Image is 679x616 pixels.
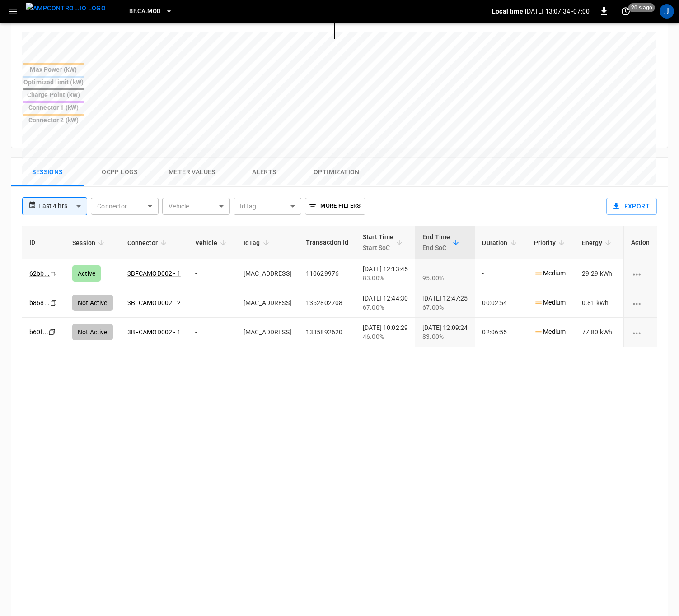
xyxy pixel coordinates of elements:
[482,237,519,248] span: Duration
[156,158,228,187] button: Meter Values
[48,327,57,337] div: copy
[631,298,650,307] div: charging session options
[582,237,614,248] span: Energy
[236,318,299,347] td: [MAC_ADDRESS]
[228,158,300,187] button: Alerts
[127,329,181,336] a: 3BFCAMOD002 - 1
[631,328,650,337] div: charging session options
[363,332,408,341] div: 46.00%
[72,237,107,248] span: Session
[628,3,655,12] span: 20 s ago
[525,7,590,16] p: [DATE] 13:07:34 -07:00
[188,318,236,347] td: -
[422,232,450,253] div: End Time
[422,242,450,253] p: End SoC
[22,226,65,259] th: ID
[363,323,408,341] div: [DATE] 10:02:29
[129,6,160,17] span: BF.CA.MOD
[72,324,113,340] div: Not Active
[534,327,566,337] p: Medium
[299,318,356,347] td: 1335892620
[363,232,406,253] span: Start TimeStart SoC
[492,7,523,16] p: Local time
[475,318,526,347] td: 02:06:55
[11,158,84,187] button: Sessions
[84,158,156,187] button: Ocpp logs
[618,4,633,19] button: set refresh interval
[300,158,373,187] button: Optimization
[660,4,674,19] div: profile-icon
[126,3,176,20] button: BF.CA.MOD
[244,237,272,248] span: IdTag
[305,198,365,215] button: More Filters
[195,237,229,248] span: Vehicle
[534,237,567,248] span: Priority
[422,332,468,341] div: 83.00%
[575,318,621,347] td: 77.80 kWh
[363,242,394,253] p: Start SoC
[623,226,657,259] th: Action
[631,269,650,278] div: charging session options
[363,232,394,253] div: Start Time
[127,237,169,248] span: Connector
[422,323,468,341] div: [DATE] 12:09:24
[26,3,106,14] img: ampcontrol.io logo
[38,198,87,215] div: Last 4 hrs
[422,232,462,253] span: End TimeEnd SoC
[606,198,657,215] button: Export
[299,226,356,259] th: Transaction Id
